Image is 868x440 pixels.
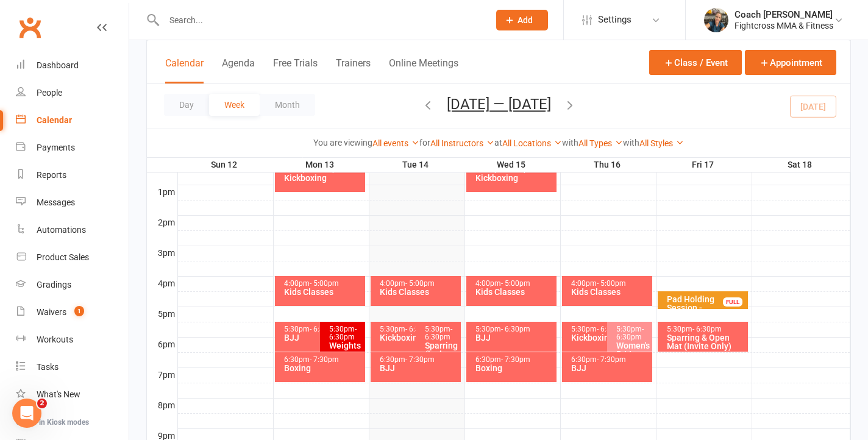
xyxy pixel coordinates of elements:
a: All Types [578,138,623,148]
span: - 5:00pm [501,279,530,288]
th: Sat 18 [752,157,850,172]
button: Appointment [745,50,836,75]
th: 5pm [147,307,177,322]
button: Class / Event [649,50,742,75]
div: Sparring & Open Mat (Invite Only) [666,333,745,350]
a: Reports [16,161,129,189]
div: 5:30pm [379,325,446,333]
a: Messages [16,189,129,216]
span: - 5:00pm [405,279,435,288]
span: - 6:30pm [692,325,722,333]
div: BJJ [379,364,458,372]
span: - 7:30pm [501,355,530,364]
div: Gradings [37,280,71,289]
a: All Instructors [430,138,494,148]
div: Messages [37,197,75,207]
button: Trainers [336,57,371,83]
div: 5:30pm [475,325,554,333]
a: What's New [16,381,129,408]
th: Wed 15 [464,157,560,172]
div: Workouts [37,335,73,344]
th: 8pm [147,398,177,413]
div: BJJ [475,333,554,342]
th: Fri 17 [656,157,752,172]
th: 6pm [147,337,177,352]
div: Pad Holding Session - [PERSON_NAME] [666,295,745,321]
a: Calendar [16,107,129,134]
span: 2 [37,399,47,408]
a: Gradings [16,271,129,299]
div: 4:00pm [379,280,458,288]
a: Product Sales [16,244,129,271]
div: 6:30pm [571,356,650,364]
div: Boxing [283,364,363,372]
span: - 6:30pm [425,325,452,341]
div: Tasks [37,362,59,372]
span: Add [518,15,533,25]
div: 5:30pm [666,325,745,333]
div: Waivers [37,307,66,317]
th: Tue 14 [369,157,464,172]
span: - 6:30pm [310,325,339,333]
div: Kickboxing [283,174,363,182]
div: 5:30pm [283,325,350,333]
button: Calendar [165,57,204,83]
strong: with [562,138,578,147]
div: 6:30pm [379,356,458,364]
button: Free Trials [273,57,318,83]
div: Boxing [475,364,554,372]
div: Calendar [37,115,72,125]
a: Payments [16,134,129,161]
div: BJJ [571,364,650,372]
th: Sun 12 [177,157,273,172]
div: Product Sales [37,252,89,262]
th: 4pm [147,276,177,291]
div: 4:00pm [283,280,363,288]
th: Mon 13 [273,157,369,172]
div: Kids Classes [571,288,650,296]
div: What's New [37,389,80,399]
strong: with [623,138,639,147]
a: Clubworx [15,12,45,43]
div: People [37,88,62,98]
div: 4:00pm [475,280,554,288]
span: - 6:30pm [616,325,644,341]
div: Reports [37,170,66,180]
a: All Locations [502,138,562,148]
div: 5:30pm [616,325,650,341]
div: Weights [329,341,363,350]
div: Kids Classes [475,288,554,296]
button: [DATE] — [DATE] [447,96,551,113]
span: - 6:30pm [501,325,530,333]
img: thumb_image1623694743.png [704,8,728,32]
span: - 7:30pm [597,355,626,364]
button: Month [260,94,315,116]
a: All events [372,138,419,148]
div: 5:30pm [571,325,638,333]
button: Add [496,10,548,30]
span: 1 [74,306,84,316]
div: 6:30pm [283,356,363,364]
span: Settings [598,6,631,34]
button: Day [164,94,209,116]
div: BJJ [283,333,350,342]
span: - 6:30pm [329,325,357,341]
div: Payments [37,143,75,152]
div: Kickboxing [571,333,638,342]
th: 1pm [147,185,177,200]
div: Fightcross MMA & Fitness [735,20,833,31]
div: Dashboard [37,60,79,70]
div: 4:00pm [571,280,650,288]
strong: at [494,138,502,147]
span: - 5:00pm [310,279,339,288]
div: Kids Classes [283,288,363,296]
input: Search... [160,12,480,29]
button: Week [209,94,260,116]
th: Thu 16 [560,157,656,172]
a: Workouts [16,326,129,353]
div: 5:30pm [424,325,458,341]
div: Automations [37,225,86,235]
div: FULL [723,297,742,307]
div: Kickboxing [475,174,554,182]
div: Women's BJJ [616,341,650,358]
